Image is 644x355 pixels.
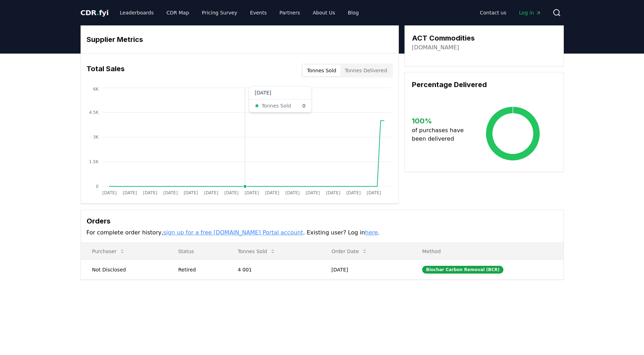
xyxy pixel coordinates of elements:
[81,8,109,17] span: CDR fyi
[412,33,475,43] h3: ACT Commodities
[196,6,243,19] a: Pricing Survey
[96,8,99,17] span: .
[81,260,167,279] td: Not Disclosed
[320,260,411,279] td: [DATE]
[412,43,459,52] a: [DOMAIN_NAME]
[326,190,341,195] tspan: [DATE]
[226,260,320,279] td: 4 001
[412,79,556,90] h3: Percentage Delivered
[265,190,279,195] tspan: [DATE]
[184,190,198,195] tspan: [DATE]
[81,8,109,18] a: CDR.fyi
[224,190,239,195] tspan: [DATE]
[161,6,195,19] a: CDR Map
[172,248,220,255] p: Status
[87,228,558,237] p: For complete order history, . Existing user? Log in .
[474,6,546,19] nav: Main
[163,190,178,195] tspan: [DATE]
[303,65,341,76] button: Tonnes Sold
[232,244,281,258] button: Tonnes Sold
[114,6,364,19] nav: Main
[89,110,99,115] tspan: 4.5K
[326,244,373,258] button: Order Date
[178,266,220,273] div: Retired
[274,6,306,19] a: Partners
[346,190,361,195] tspan: [DATE]
[143,190,157,195] tspan: [DATE]
[87,216,558,226] h3: Orders
[342,6,365,19] a: Blog
[307,6,341,19] a: About Us
[89,159,99,164] tspan: 1.5K
[422,266,503,274] div: Biochar Carbon Removal (BCR)
[87,34,393,45] h3: Supplier Metrics
[87,63,125,78] h3: Total Sales
[412,126,469,143] p: of purchases have been delivered
[365,229,378,236] a: here
[93,87,99,92] tspan: 6K
[114,6,159,19] a: Leaderboards
[96,184,99,189] tspan: 0
[123,190,137,195] tspan: [DATE]
[513,6,546,19] a: Log in
[102,190,117,195] tspan: [DATE]
[306,190,320,195] tspan: [DATE]
[204,190,218,195] tspan: [DATE]
[244,190,259,195] tspan: [DATE]
[244,6,272,19] a: Events
[367,190,381,195] tspan: [DATE]
[519,9,541,16] span: Log in
[163,229,303,236] a: sign up for a free [DOMAIN_NAME] Portal account
[87,244,131,258] button: Purchaser
[93,135,99,140] tspan: 3K
[416,248,557,255] p: Method
[474,6,512,19] a: Contact us
[285,190,300,195] tspan: [DATE]
[341,65,391,76] button: Tonnes Delivered
[412,116,469,126] h3: 100 %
